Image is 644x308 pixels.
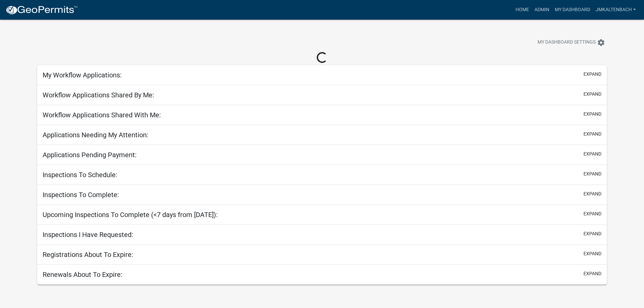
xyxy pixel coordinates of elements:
[552,3,593,16] a: My Dashboard
[583,71,601,78] button: expand
[532,3,552,16] a: Admin
[583,170,601,177] button: expand
[43,91,154,99] h5: Workflow Applications Shared By Me:
[538,39,596,47] span: My Dashboard Settings
[513,3,532,16] a: Home
[593,3,639,16] a: jmkaltenbach
[43,191,119,199] h5: Inspections To Complete:
[583,210,601,217] button: expand
[43,270,122,279] h5: Renewals About To Expire:
[43,131,148,139] h5: Applications Needing My Attention:
[43,111,161,119] h5: Workflow Applications Shared With Me:
[43,151,137,159] h5: Applications Pending Payment:
[583,230,601,237] button: expand
[583,270,601,277] button: expand
[597,39,605,47] i: settings
[583,131,601,138] button: expand
[583,91,601,98] button: expand
[43,71,122,79] h5: My Workflow Applications:
[583,250,601,257] button: expand
[583,150,601,158] button: expand
[583,190,601,197] button: expand
[43,231,133,239] h5: Inspections I Have Requested:
[43,251,133,259] h5: Registrations About To Expire:
[583,111,601,118] button: expand
[532,36,611,49] button: My Dashboard Settingssettings
[43,171,117,179] h5: Inspections To Schedule:
[43,211,218,219] h5: Upcoming Inspections To Complete (<7 days from [DATE]):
